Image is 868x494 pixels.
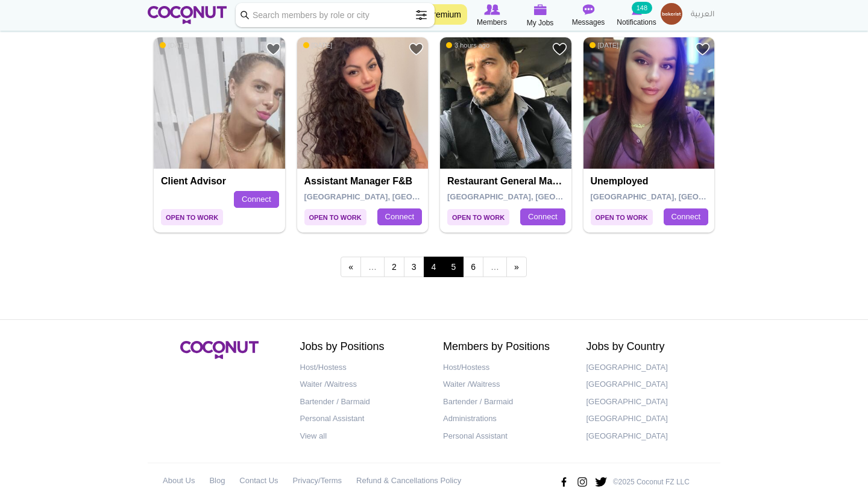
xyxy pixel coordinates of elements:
a: 5 [443,257,464,277]
span: [DATE] [160,41,189,49]
a: Add to Favourites [695,42,710,57]
small: 148 [632,2,652,14]
a: Administrations [443,410,568,428]
a: Host/Hostess [300,359,426,377]
a: [GEOGRAPHIC_DATA] [587,393,712,411]
a: ‹ previous [341,257,361,277]
img: Browse Members [484,4,500,15]
a: Connect [664,208,708,225]
span: Notifications [617,16,656,28]
p: ©2025 Coconut FZ LLC [613,477,690,487]
a: Add to Favourites [266,42,281,57]
a: Bartender / Barmaid [300,393,426,411]
h2: Jobs by Country [587,341,712,353]
img: Home [148,6,227,24]
a: 6 [463,257,483,277]
img: Notifications [632,4,642,15]
span: [DATE] [303,41,333,49]
a: [GEOGRAPHIC_DATA] [587,428,712,445]
input: Search members by role or city [236,3,435,27]
span: [DATE] [590,41,619,49]
span: Open to Work [304,209,366,225]
h4: Assistant Manager F&B [304,176,424,187]
a: Personal Assistant [443,428,568,445]
span: [GEOGRAPHIC_DATA], [GEOGRAPHIC_DATA] [591,192,763,201]
a: العربية [685,3,720,27]
a: Waiter /Waitress [443,376,568,393]
h2: Jobs by Positions [300,341,426,353]
a: Personal Assistant [300,410,426,428]
a: [GEOGRAPHIC_DATA] [587,359,712,377]
a: Host/Hostess [443,359,568,377]
span: … [483,257,507,277]
a: Messages Messages [564,3,612,28]
span: [GEOGRAPHIC_DATA], [GEOGRAPHIC_DATA] [447,192,619,201]
img: Facebook [557,472,570,492]
a: Privacy/Terms [293,472,342,490]
a: Contact Us [239,472,278,490]
a: Refund & Cancellations Policy [356,472,461,490]
a: Connect [520,208,565,225]
a: Add to Favourites [552,42,567,57]
span: Messages [572,16,605,28]
a: 3 [404,257,424,277]
img: My Jobs [533,4,547,15]
a: [GEOGRAPHIC_DATA] [587,410,712,428]
span: Open to Work [447,209,509,225]
span: Open to Work [161,209,223,225]
a: Connect [377,208,422,225]
a: 2 [384,257,404,277]
a: Add to Favourites [409,42,424,57]
span: 4 [424,257,444,277]
span: 3 hours ago [446,41,489,49]
span: My Jobs [527,17,554,29]
a: Go Premium [407,4,467,25]
span: … [360,257,385,277]
a: Connect [234,191,278,208]
a: Waiter /Waitress [300,376,426,393]
a: Bartender / Barmaid [443,393,568,411]
span: Open to Work [591,209,653,225]
a: My Jobs My Jobs [516,3,564,29]
h4: Client Advisor [161,176,281,187]
img: Instagram [576,472,589,492]
h2: Members by Positions [443,341,568,353]
a: View all [300,428,426,445]
a: Notifications Notifications 148 [612,3,661,28]
img: Messages [582,4,594,15]
a: About Us [163,472,195,490]
a: [GEOGRAPHIC_DATA] [587,376,712,393]
h4: Unemployed [591,176,711,187]
a: next › [506,257,527,277]
span: Members [477,16,507,28]
img: Twitter [594,472,608,492]
img: Coconut [180,341,259,359]
span: [GEOGRAPHIC_DATA], [GEOGRAPHIC_DATA] [304,192,476,201]
a: Browse Members Members [468,3,516,28]
h4: Restaurant General Manager [447,176,567,187]
a: Blog [209,472,225,490]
